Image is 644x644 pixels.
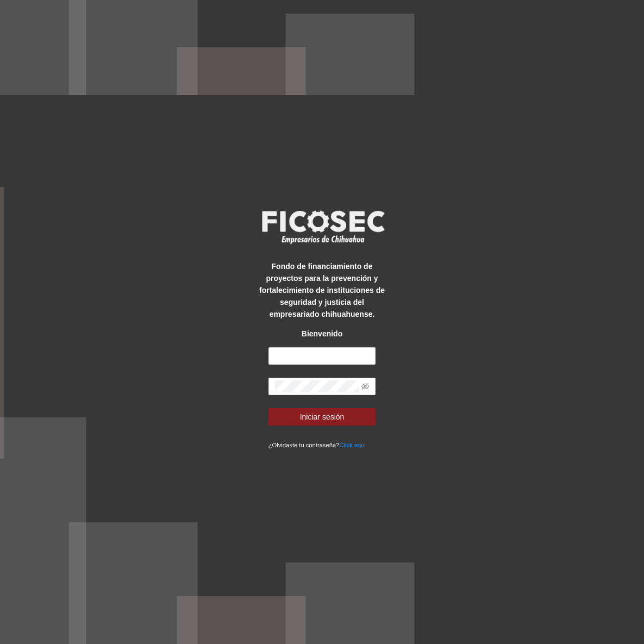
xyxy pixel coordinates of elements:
button: Iniciar sesión [268,408,376,426]
strong: Fondo de financiamiento de proyectos para la prevención y fortalecimiento de instituciones de seg... [259,262,385,318]
span: eye-invisible [361,383,369,390]
small: ¿Olvidaste tu contraseña? [268,442,366,448]
span: Iniciar sesión [300,411,345,423]
strong: Bienvenido [302,329,342,338]
a: Click aqui [339,442,366,448]
img: logo [255,207,391,247]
